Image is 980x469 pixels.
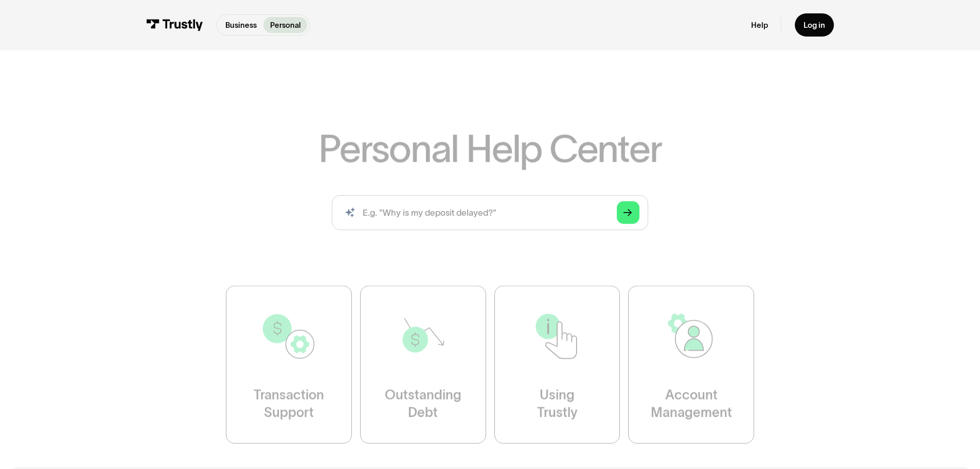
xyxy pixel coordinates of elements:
a: Help [751,20,768,30]
a: OutstandingDebt [360,286,486,444]
h1: Personal Help Center [318,130,661,168]
div: Using Trustly [537,387,577,422]
a: AccountManagement [628,286,754,444]
div: Transaction Support [254,387,324,422]
a: Business [219,17,263,33]
a: Personal [263,17,307,33]
div: Account Management [651,387,732,422]
input: search [332,195,648,230]
a: UsingTrustly [494,286,620,444]
a: TransactionSupport [226,286,352,444]
div: Log in [804,20,825,30]
img: Trustly Logo [146,19,203,31]
p: Business [225,20,257,31]
p: Personal [270,20,301,31]
div: Outstanding Debt [385,387,461,422]
a: Log in [795,13,834,37]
